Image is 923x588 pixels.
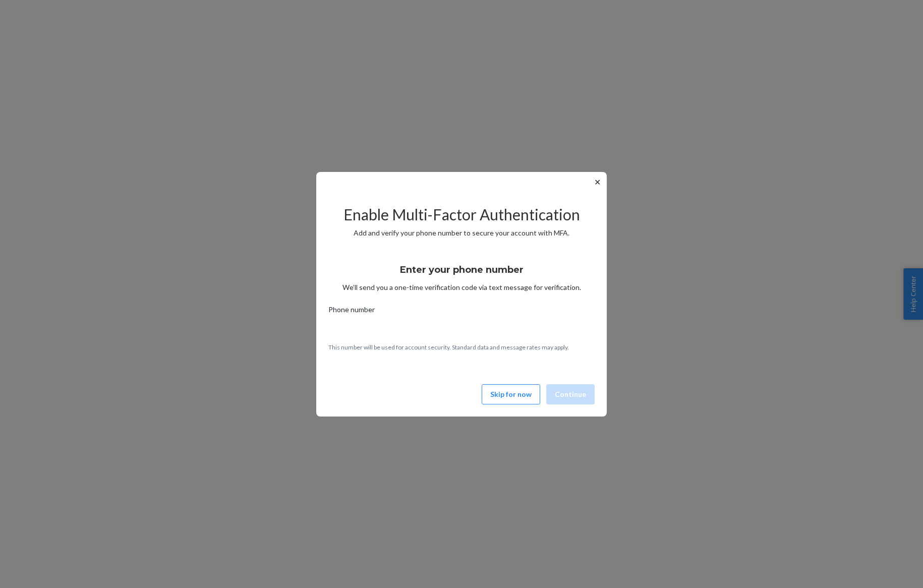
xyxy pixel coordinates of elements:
[592,176,603,188] button: ✕
[482,384,540,404] button: Skip for now
[328,305,375,319] span: Phone number
[400,263,524,276] h3: Enter your phone number
[328,255,595,292] div: We’ll send you a one-time verification code via text message for verification.
[328,343,595,351] p: This number will be used for account security. Standard data and message rates may apply.
[328,206,595,223] h2: Enable Multi-Factor Authentication
[328,228,595,238] p: Add and verify your phone number to secure your account with MFA.
[546,384,595,404] button: Continue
